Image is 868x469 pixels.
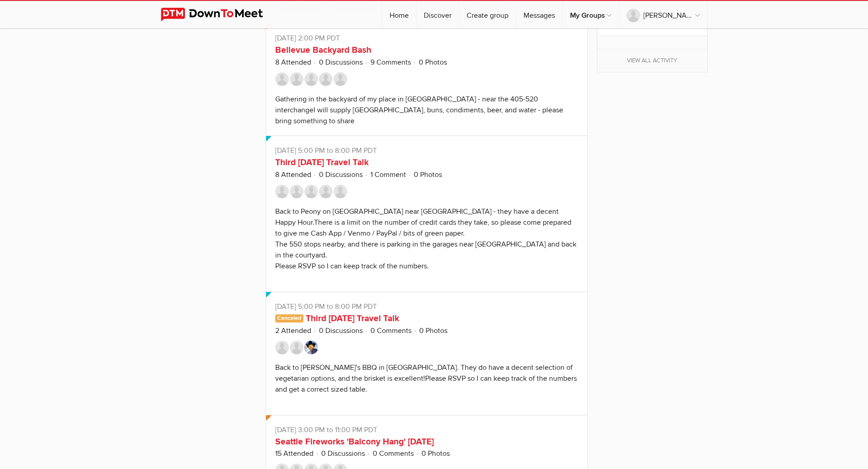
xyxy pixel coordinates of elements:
img: Alessandro [275,185,289,198]
a: 0 Discussions [319,170,363,179]
a: 2 Attended [275,326,311,335]
a: 0 Discussions [321,449,365,458]
a: View all activity [597,49,707,72]
img: TheRealCho [304,72,318,86]
a: 8 Attended [275,170,311,179]
a: 0 Photos [419,58,447,67]
a: Create group [459,1,516,28]
a: 8 Attended [275,58,311,67]
img: Dawn P [290,341,303,354]
div: Gathering in the backyard of my place in [GEOGRAPHIC_DATA] - near the 405-520 interchangeI will s... [275,95,563,126]
a: Home [382,1,416,28]
a: 0 Discussions [319,326,363,335]
a: 0 Discussions [319,58,363,67]
a: 0 Comments [370,326,411,335]
a: Third [DATE] Travel Talk [306,313,399,324]
a: 0 Photos [421,449,450,458]
img: AaronN [319,72,333,86]
p: [DATE] 5:00 PM to 8:00 PM PDT [275,301,579,312]
a: 0 Photos [414,170,442,179]
img: Jacob M [275,341,289,354]
a: [PERSON_NAME] [619,1,707,28]
p: [DATE] 2:00 PM PDT [275,33,579,44]
a: 0 Photos [419,326,447,335]
a: 15 Attended [275,449,313,458]
img: RomeoWalter [290,72,303,86]
img: Dave Nuttall [304,341,318,354]
a: Seattle Fireworks 'Balcony Hang' [DATE] [275,436,434,447]
a: My Groups [563,1,619,28]
a: 1 Comment [370,170,406,179]
img: AaronN [334,185,347,198]
a: Third [DATE] Travel Talk [275,157,369,168]
p: [DATE] 3:00 PM to 11:00 PM PDT [275,424,579,435]
div: Back to [PERSON_NAME]'s BBQ in [GEOGRAPHIC_DATA]. They do have a decent selection of vegetarian o... [275,363,577,405]
a: Bellevue Backyard Bash [275,45,371,55]
a: Messages [516,1,562,28]
img: mark en [275,72,289,86]
a: 0 Comments [373,449,414,458]
img: DownToMeet [161,8,277,21]
a: Discover [416,1,459,28]
img: TanyaZ [334,72,347,86]
a: 9 Comments [370,58,411,67]
span: Canceled [275,314,304,323]
img: Ralph [304,185,318,198]
img: Shop R J [290,185,303,198]
div: Back to Peony on [GEOGRAPHIC_DATA] near [GEOGRAPHIC_DATA] - they have a decent Happy Hour.There i... [275,207,576,282]
p: [DATE] 5:00 PM to 8:00 PM PDT [275,145,579,156]
img: Rick Choi (buschoi) [319,185,333,198]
